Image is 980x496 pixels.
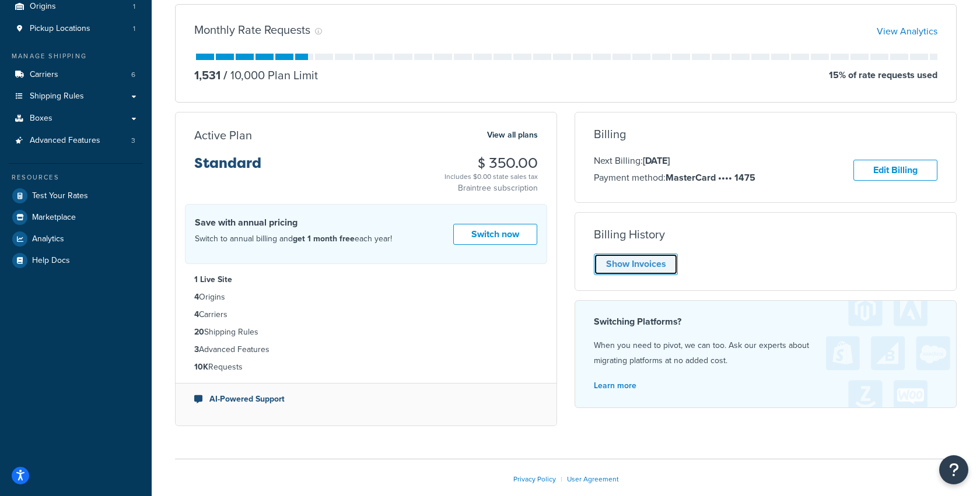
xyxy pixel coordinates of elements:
a: Test Your Rates [9,185,143,206]
li: Carriers [194,308,538,321]
div: Includes $0.00 state sales tax [444,171,538,182]
p: 15 % of rate requests used [829,67,937,83]
a: Pickup Locations 1 [9,18,143,40]
a: User Agreement [567,474,619,484]
a: Carriers 6 [9,64,143,86]
a: Help Docs [9,250,143,271]
h3: Standard [194,156,261,180]
span: Analytics [32,234,64,244]
span: / [223,66,228,84]
li: Pickup Locations [9,18,143,40]
span: 3 [131,136,135,146]
strong: MasterCard •••• 1475 [666,171,755,184]
strong: 3 [194,343,199,356]
a: Show Invoices [594,254,678,275]
a: Learn more [594,379,636,392]
li: Origins [194,291,538,304]
span: Origins [30,2,56,12]
button: Open Resource Center [939,455,968,484]
h3: $ 350.00 [444,156,538,171]
li: Shipping Rules [194,326,538,339]
li: AI-Powered Support [194,393,538,406]
a: Analytics [9,228,143,249]
li: Carriers [9,64,143,86]
span: Pickup Locations [30,24,90,34]
strong: 4 [194,291,199,303]
a: Privacy Policy [513,474,556,484]
strong: 20 [194,326,204,338]
span: Test Your Rates [32,191,88,201]
a: Shipping Rules [9,86,143,107]
a: Marketplace [9,207,143,228]
p: Switch to annual billing and each year! [195,231,392,247]
li: Advanced Features [194,343,538,356]
h4: Save with annual pricing [195,216,392,230]
span: Boxes [30,114,52,124]
strong: [DATE] [643,154,670,167]
h4: Switching Platforms? [594,315,937,329]
p: Next Billing: [594,153,755,168]
span: Carriers [30,70,58,80]
strong: 4 [194,308,199,321]
a: View Analytics [877,24,937,38]
span: | [561,474,562,484]
h3: Monthly Rate Requests [194,23,310,36]
h3: Active Plan [194,129,252,142]
span: 1 [133,24,135,34]
span: 1 [133,2,135,12]
li: Advanced Features [9,130,143,152]
li: Requests [194,361,538,374]
h3: Billing History [594,228,665,241]
h3: Billing [594,128,626,140]
div: Resources [9,173,143,182]
span: Advanced Features [30,136,100,146]
strong: 10K [194,361,208,373]
a: View all plans [487,128,538,143]
a: Switch now [453,224,537,245]
span: Shipping Rules [30,92,84,101]
strong: 1 Live Site [194,273,232,286]
p: 1,531 [194,67,220,83]
p: 10,000 Plan Limit [220,67,318,83]
span: Help Docs [32,256,70,266]
a: Boxes [9,108,143,129]
p: Braintree subscription [444,182,538,194]
a: Advanced Features 3 [9,130,143,152]
strong: get 1 month free [293,233,355,245]
p: When you need to pivot, we can too. Ask our experts about migrating platforms at no added cost. [594,338,937,368]
a: Edit Billing [853,160,937,181]
div: Manage Shipping [9,51,143,61]
span: Marketplace [32,213,76,223]
span: 6 [131,70,135,80]
p: Payment method: [594,170,755,185]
